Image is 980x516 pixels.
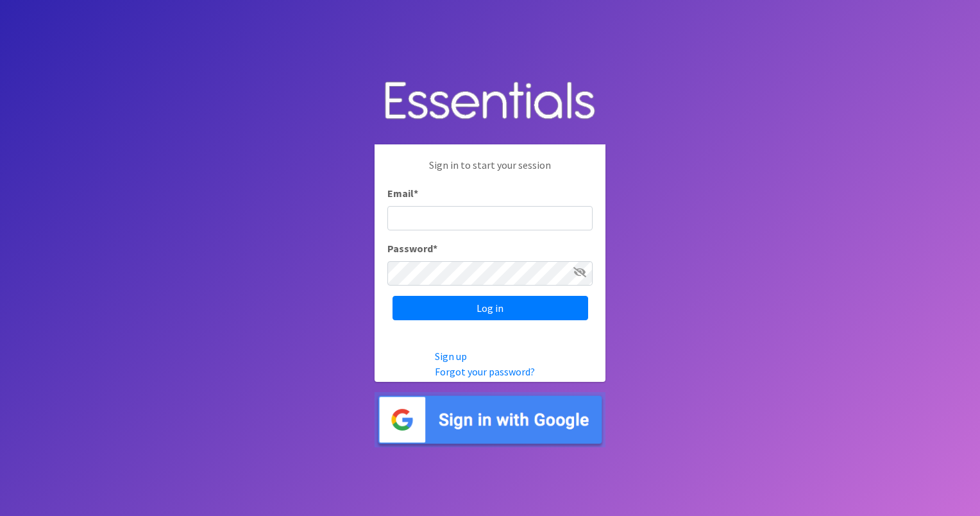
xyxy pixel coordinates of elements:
[387,185,418,201] label: Email
[387,157,593,185] p: Sign in to start your session
[375,69,605,135] img: Human Essentials
[435,350,467,363] a: Sign up
[375,392,605,448] img: Sign in with Google
[435,365,535,378] a: Forgot your password?
[393,296,588,320] input: Log in
[414,187,418,200] abbr: required
[387,241,437,256] label: Password
[433,242,437,255] abbr: required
